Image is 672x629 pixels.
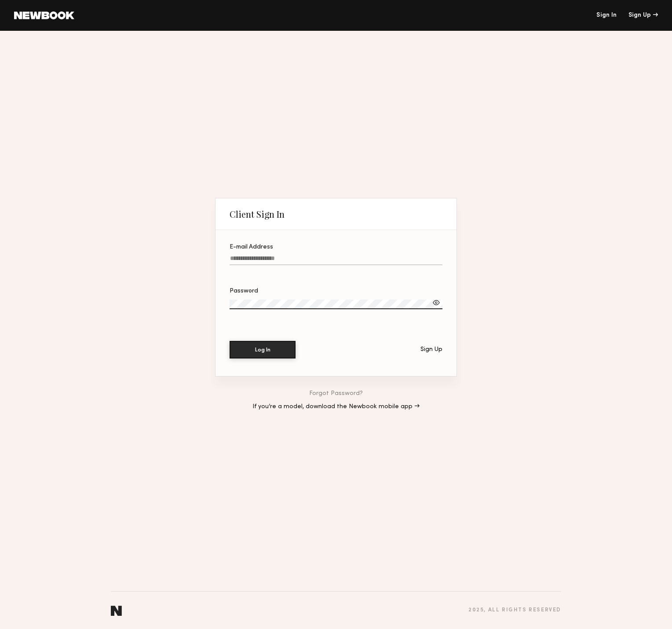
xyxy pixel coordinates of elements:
[420,347,442,353] div: Sign Up
[628,12,658,18] div: Sign Up
[230,244,442,250] div: E-mail Address
[596,12,617,18] a: Sign In
[230,341,296,358] button: Log In
[230,209,285,219] div: Client Sign In
[309,391,363,397] a: Forgot Password?
[252,404,420,410] a: If you’re a model, download the Newbook mobile app →
[230,255,442,265] input: E-mail Address
[230,288,442,294] div: Password
[468,607,561,613] div: 2025 , all rights reserved
[230,300,442,309] input: Password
